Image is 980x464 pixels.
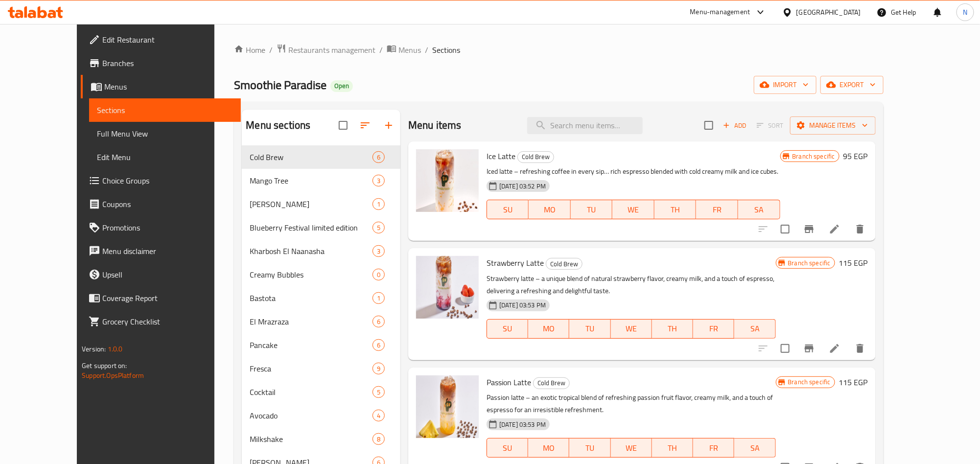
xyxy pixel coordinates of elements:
[696,200,738,219] button: FR
[102,222,233,233] span: Promotions
[528,438,569,458] button: MO
[373,270,384,279] span: 0
[81,75,240,98] a: Menus
[102,198,233,210] span: Coupons
[829,223,840,235] a: Edit menu item
[373,386,385,398] div: items
[373,317,384,326] span: 6
[848,217,872,241] button: delete
[234,44,883,56] nav: breadcrumb
[775,338,795,359] span: Select to update
[843,149,868,163] h6: 95 EGP
[373,364,384,373] span: 9
[734,319,775,339] button: SA
[373,388,384,397] span: 5
[102,292,233,304] span: Coverage Report
[81,216,240,239] a: Promotions
[269,44,273,56] li: /
[373,176,384,186] span: 3
[242,357,400,380] div: Fresca9
[250,410,372,421] span: Avocado
[81,239,240,263] a: Menu disclaimer
[89,122,240,145] a: Full Menu View
[719,118,750,133] button: Add
[288,44,375,56] span: Restaurants management
[242,286,400,310] div: Bastota1
[104,81,233,93] span: Menus
[330,82,353,90] span: Open
[250,198,372,210] div: Mango Burley
[242,427,400,451] div: Milkshake8
[250,433,372,445] span: Milkshake
[615,322,648,336] span: WE
[373,198,385,210] div: items
[487,165,780,178] p: Iced latte – refreshing coffee in every sip… rich espresso blended with cold creamy milk and ice ...
[250,363,372,374] span: Fresca
[250,316,372,327] div: El Mrazraza
[575,203,609,217] span: TU
[250,245,372,257] span: Kharbosh El Naanasha
[611,438,652,458] button: WE
[750,118,790,133] span: Select section first
[693,319,734,339] button: FR
[487,200,529,219] button: SU
[527,117,643,134] input: search
[528,319,569,339] button: MO
[102,316,233,327] span: Grocery Checklist
[242,310,400,333] div: El Mrazraza6
[373,292,385,304] div: items
[373,200,384,209] span: 1
[487,375,531,390] span: Passion Latte
[250,386,372,398] div: Cocktail
[250,198,372,210] span: [PERSON_NAME]
[616,203,651,217] span: WE
[719,118,750,133] span: Add item
[373,411,384,420] span: 4
[250,151,372,163] span: Cold Brew
[487,273,775,297] p: Strawberry latte – a unique blend of natural strawberry flavor, creamy milk, and a touch of espre...
[234,44,265,56] a: Home
[754,76,817,94] button: import
[250,339,372,351] span: Pancake
[796,7,861,18] div: [GEOGRAPHIC_DATA]
[416,149,479,212] img: Ice Latte
[722,120,748,131] span: Add
[408,118,462,133] h2: Menu items
[242,380,400,404] div: Cocktail5
[89,145,240,169] a: Edit Menu
[242,192,400,216] div: [PERSON_NAME]1
[97,128,233,139] span: Full Menu View
[762,79,809,91] span: import
[797,337,821,360] button: Branch-specific-item
[373,245,385,257] div: items
[573,322,607,336] span: TU
[546,258,583,270] div: Cold Brew
[529,200,571,219] button: MO
[656,441,689,455] span: TH
[654,200,697,219] button: TH
[97,104,233,116] span: Sections
[612,200,654,219] button: WE
[784,258,835,268] span: Branch specific
[693,438,734,458] button: FR
[246,118,310,133] h2: Menu sections
[571,200,613,219] button: TU
[697,441,730,455] span: FR
[373,151,385,163] div: items
[432,44,460,56] span: Sections
[373,294,384,303] span: 1
[242,216,400,239] div: Blueberry Festival limited edition5
[81,51,240,75] a: Branches
[398,44,421,56] span: Menus
[373,223,384,232] span: 5
[379,44,383,56] li: /
[81,169,240,192] a: Choice Groups
[250,175,372,186] div: Mango Tree
[82,369,144,382] a: Support.OpsPlatform
[82,359,127,372] span: Get support on:
[797,217,821,241] button: Branch-specific-item
[775,219,795,239] span: Select to update
[250,222,372,233] span: Blueberry Festival limited edition
[250,269,372,280] span: Creamy Bubbles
